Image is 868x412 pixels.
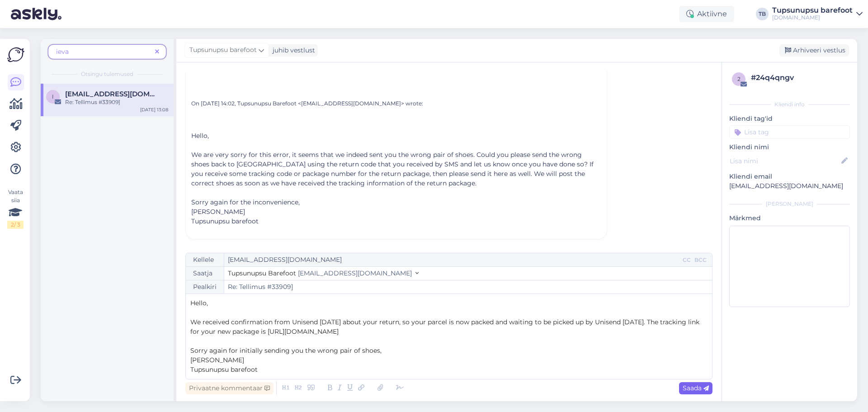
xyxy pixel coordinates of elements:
[772,7,863,21] a: Tupsunupsu barefoot[DOMAIN_NAME]
[189,45,257,55] span: Tupsunupsu barefoot
[191,99,601,116] blockquote: On [DATE] 14:02, Tupsunupsu Barefoot <[EMAIL_ADDRESS][DOMAIN_NAME]> wrote:
[7,188,24,229] div: Vaata siia
[729,213,850,223] p: Märkmed
[191,34,601,226] div: Hello,
[730,156,840,166] input: Lisa nimi
[269,46,315,55] div: juhib vestlust
[65,90,159,98] span: ieva.gustaite@gmail.com
[7,46,24,63] img: Askly Logo
[224,253,681,266] input: Recepient...
[191,208,245,216] span: [PERSON_NAME]
[186,280,224,294] div: Pealkiri
[729,200,850,208] div: [PERSON_NAME]
[729,125,850,139] input: Lisa tag
[224,280,712,294] input: Write subject here...
[185,382,274,394] div: Privaatne kommentaar
[191,198,300,206] span: Sorry again for the inconvenience,
[683,384,709,392] span: Saada
[81,70,133,78] span: Otsingu tulemused
[737,76,741,82] span: 2
[7,221,24,229] div: 2 / 3
[693,256,708,264] div: BCC
[186,253,224,266] div: Kellele
[756,8,769,20] div: TB
[190,365,258,374] span: Tupsunupsu barefoot
[140,106,168,113] div: [DATE] 13:08
[191,217,259,225] span: Tupsunupsu barefoot
[298,269,412,277] span: [EMAIL_ADDRESS][DOMAIN_NAME]
[56,47,69,56] span: ieva
[729,181,850,191] p: [EMAIL_ADDRESS][DOMAIN_NAME]
[190,346,382,355] span: Sorry again for initially sending you the wrong pair of shoes,
[190,318,701,336] span: We received confirmation from Unisend [DATE] about your return, so your parcel is now packed and ...
[772,14,853,21] div: [DOMAIN_NAME]
[729,172,850,181] p: Kliendi email
[779,44,849,57] div: Arhiveeri vestlus
[729,100,850,109] div: Kliendi info
[191,151,594,187] span: We are very sorry for this error, it seems that we indeed sent you the wrong pair of shoes. Could...
[186,267,224,280] div: Saatja
[190,356,244,364] span: [PERSON_NAME]
[228,269,296,277] span: Tupsunupsu Barefoot
[679,6,734,22] div: Aktiivne
[190,299,208,307] span: Hello,
[729,114,850,123] p: Kliendi tag'id
[65,98,168,106] div: Re: Tellimus #33909]
[681,256,693,264] div: CC
[751,72,847,83] div: # 24q4qngv
[52,93,54,100] span: i
[191,132,209,140] span: Hello,
[772,7,853,14] div: Tupsunupsu barefoot
[228,269,419,278] button: Tupsunupsu Barefoot [EMAIL_ADDRESS][DOMAIN_NAME]
[729,142,850,152] p: Kliendi nimi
